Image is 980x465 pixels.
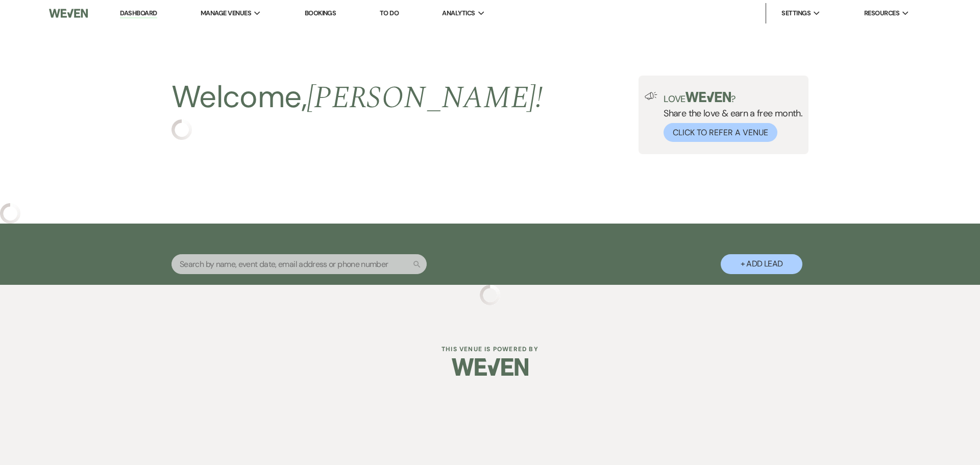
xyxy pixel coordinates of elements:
div: Share the love & earn a free month. [657,92,802,142]
img: Weven Logo [49,3,88,24]
h2: Welcome, [171,76,543,119]
p: Love ? [664,92,802,104]
span: Manage Venues [201,8,251,18]
button: Click to Refer a Venue [664,123,777,142]
input: Search by name, event date, email address or phone number [171,254,427,274]
a: Dashboard [120,9,157,18]
span: [PERSON_NAME] ! [307,75,543,121]
img: loud-speaker-illustration.svg [645,92,657,100]
img: loading spinner [480,285,500,305]
span: Settings [781,8,811,18]
button: + Add Lead [721,254,802,274]
img: weven-logo-green.svg [685,92,731,102]
img: loading spinner [171,119,192,140]
img: Weven Logo [452,349,528,385]
span: Analytics [442,8,475,18]
a: Bookings [305,9,336,17]
a: To Do [380,9,399,17]
span: Resources [864,8,899,18]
